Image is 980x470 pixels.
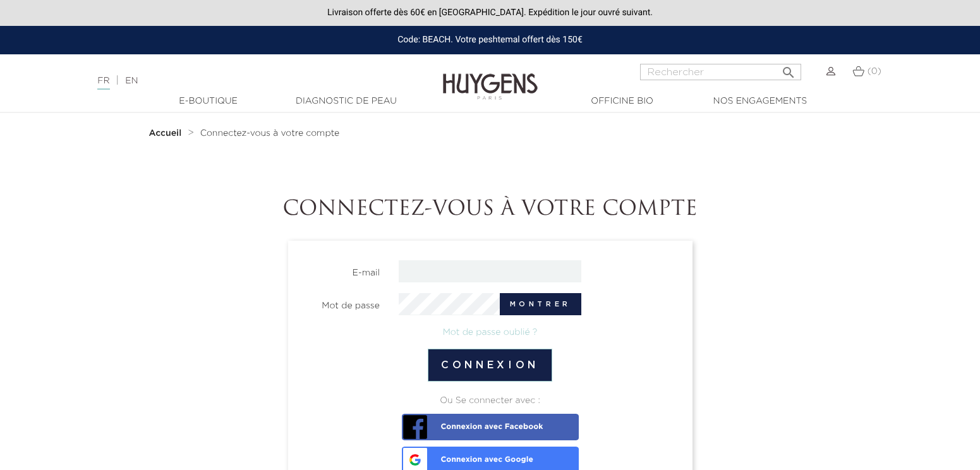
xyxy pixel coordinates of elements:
[640,64,801,80] input: Rechercher
[91,73,399,88] div: |
[149,129,182,138] strong: Accueil
[298,394,682,407] div: Ou Se connecter avec :
[140,198,841,222] h1: Connectez-vous à votre compte
[402,414,579,440] a: Connexion avec Facebook
[868,67,881,76] span: (0)
[200,129,340,138] span: Connectez-vous à votre compte
[559,95,686,108] a: Officine Bio
[428,349,552,382] button: Connexion
[149,128,185,138] a: Accueil
[283,95,409,108] a: Diagnostic de peau
[443,53,538,102] img: Huygens
[777,60,800,77] button: 
[289,260,390,280] label: E-mail
[781,61,796,76] i: 
[289,293,390,313] label: Mot de passe
[200,128,340,138] a: Connectez-vous à votre compte
[125,76,138,85] a: EN
[500,293,581,315] button: Montrer
[97,76,109,90] a: FR
[405,414,543,431] span: Connexion avec Facebook
[697,95,823,108] a: Nos engagements
[443,328,538,337] a: Mot de passe oublié ?
[145,95,272,108] a: E-Boutique
[405,447,533,464] span: Connexion avec Google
